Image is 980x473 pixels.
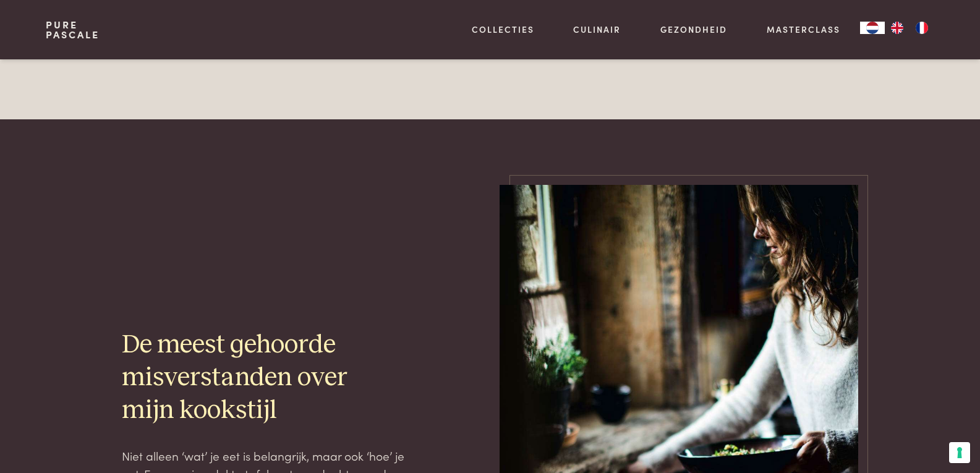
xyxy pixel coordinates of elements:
a: Masterclass [767,23,840,36]
a: Collecties [472,23,534,36]
a: Gezondheid [660,23,727,36]
a: NL [860,22,885,34]
div: Language [860,22,885,34]
a: PurePascale [46,20,100,40]
button: Uw voorkeuren voor toestemming voor trackingtechnologieën [949,442,970,463]
h2: De meest gehoorde misverstanden over mijn kookstijl [122,329,405,427]
a: FR [910,22,934,34]
a: Culinair [573,23,621,36]
a: EN [885,22,910,34]
ul: Language list [885,22,934,34]
aside: Language selected: Nederlands [860,22,934,34]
